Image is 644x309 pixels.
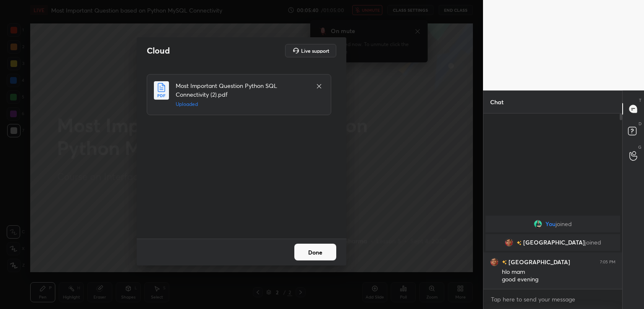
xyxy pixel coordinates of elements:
[523,239,585,246] span: [GEOGRAPHIC_DATA]
[507,257,570,266] h6: [GEOGRAPHIC_DATA]
[585,239,601,246] span: joined
[176,100,307,108] h5: Uploaded
[294,244,336,260] button: Done
[483,91,510,113] p: Chat
[639,97,641,103] p: T
[505,238,513,247] img: 5a800cafc3f04914b081e0890535eef8.jpg
[502,260,507,265] img: no-rating-badge.077c3623.svg
[638,144,641,150] p: G
[483,214,622,289] div: grid
[517,241,522,245] img: no-rating-badge.077c3623.svg
[147,45,170,56] h2: Cloud
[176,81,307,99] h4: Most Important Question Python SQL Connectivity (2).pdf
[490,258,499,266] img: 5a800cafc3f04914b081e0890535eef8.jpg
[301,48,329,53] h5: Live support
[556,221,572,227] span: joined
[534,220,542,228] img: 7b2265ad5ca347229539244e8c80ba08.jpg
[545,221,556,227] span: You
[502,268,615,284] div: hlo mam good evening
[600,260,615,265] div: 7:05 PM
[639,121,641,127] p: D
